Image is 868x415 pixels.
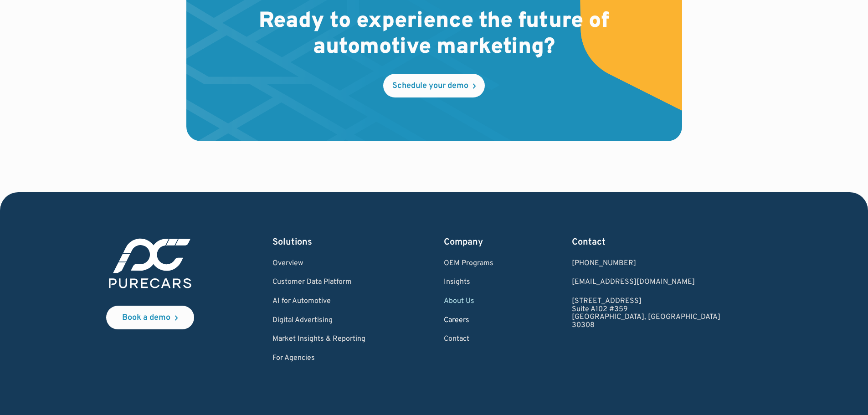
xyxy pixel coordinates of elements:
a: For Agencies [272,354,365,363]
div: Contact [572,236,720,249]
a: Email us [572,278,720,287]
a: Market Insights & Reporting [272,335,365,343]
div: Company [444,236,493,249]
a: Overview [272,260,365,268]
a: Insights [444,278,493,287]
a: AI for Automotive [272,297,365,306]
a: Digital Advertising [272,317,365,325]
img: purecars logo [106,236,194,291]
a: Contact [444,335,493,343]
a: OEM Programs [444,260,493,268]
div: Book a demo [122,314,170,322]
h2: Ready to experience the future of automotive marketing? [245,9,624,61]
div: Schedule your demo [392,82,468,90]
div: Solutions [272,236,365,249]
a: Careers [444,317,493,325]
div: [PHONE_NUMBER] [572,260,720,268]
a: About Us [444,297,493,306]
a: Customer Data Platform [272,278,365,287]
a: Book a demo [106,306,194,329]
a: [STREET_ADDRESS]Suite A102 #359[GEOGRAPHIC_DATA], [GEOGRAPHIC_DATA]30308 [572,297,720,329]
a: Schedule your demo [383,74,485,97]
